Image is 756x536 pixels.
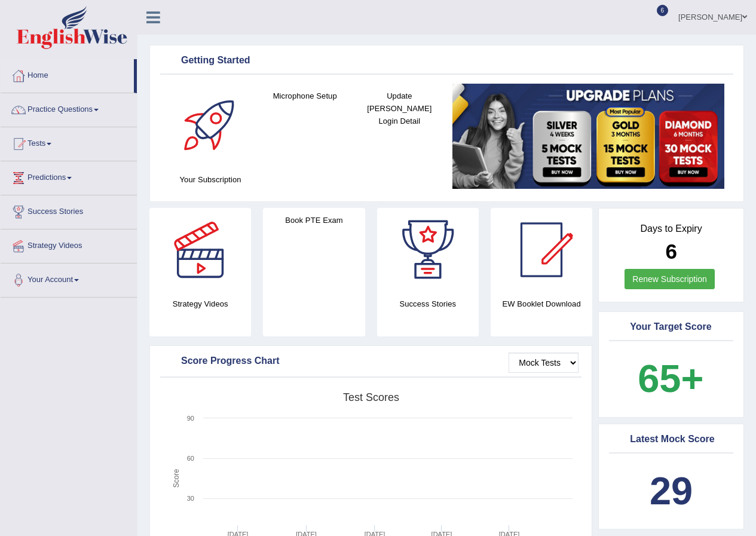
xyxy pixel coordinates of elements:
h4: Book PTE Exam [263,214,365,226]
text: 30 [187,495,194,502]
a: Your Account [1,264,137,293]
div: Getting Started [163,52,730,70]
a: Renew Subscription [625,269,715,289]
a: Practice Questions [1,93,137,123]
h4: Microphone Setup [264,90,346,102]
h4: Days to Expiry [612,223,730,234]
tspan: Test scores [343,391,399,403]
h4: Update [PERSON_NAME] Login Detail [358,90,440,127]
div: Latest Mock Score [612,431,730,449]
a: Predictions [1,161,137,191]
tspan: Score [172,468,180,488]
text: 90 [187,415,194,422]
b: 6 [665,240,677,263]
a: Home [1,59,134,89]
b: 65+ [638,357,703,400]
h4: EW Booklet Download [491,298,592,310]
b: 29 [650,469,693,513]
h4: Your Subscription [169,173,252,186]
span: 6 [657,5,669,16]
h4: Strategy Videos [149,298,251,310]
a: Success Stories [1,195,137,225]
div: Your Target Score [612,318,730,336]
a: Tests [1,127,137,157]
img: small5.jpg [452,84,724,189]
a: Strategy Videos [1,229,137,259]
h4: Success Stories [377,298,479,310]
text: 60 [187,455,194,462]
div: Score Progress Chart [163,353,579,370]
